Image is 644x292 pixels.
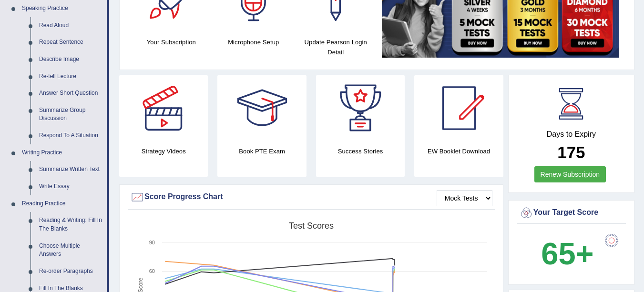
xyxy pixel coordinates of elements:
h4: Days to Expiry [519,130,624,139]
h4: Update Pearson Login Detail [299,37,372,57]
a: Reading & Writing: Fill In The Blanks [35,212,107,237]
h4: Success Stories [316,146,405,156]
h4: Book PTE Exam [217,146,306,156]
a: Re-order Paragraphs [35,263,107,280]
div: Score Progress Chart [130,190,492,204]
a: Respond To A Situation [35,127,107,144]
a: Summarize Group Discussion [35,102,107,127]
a: Re-tell Lecture [35,68,107,85]
a: Describe Image [35,51,107,68]
tspan: Test scores [289,221,334,231]
text: 60 [149,268,155,274]
a: Write Essay [35,178,107,195]
h4: EW Booklet Download [414,146,503,156]
h4: Strategy Videos [119,146,208,156]
a: Repeat Sentence [35,34,107,51]
a: Summarize Written Text [35,161,107,178]
a: Reading Practice [18,195,107,212]
a: Choose Multiple Answers [35,238,107,263]
a: Answer Short Question [35,85,107,102]
h4: Microphone Setup [217,37,290,47]
a: Renew Subscription [534,166,606,182]
a: Read Aloud [35,17,107,34]
b: 175 [557,143,585,161]
text: 90 [149,240,155,245]
a: Writing Practice [18,144,107,161]
div: Your Target Score [519,206,624,220]
h4: Your Subscription [135,37,208,47]
b: 65+ [541,236,593,271]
